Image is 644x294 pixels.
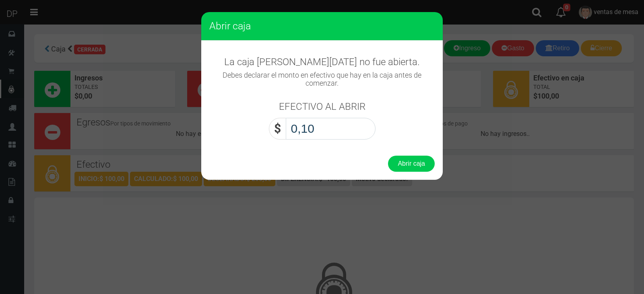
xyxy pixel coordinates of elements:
[209,20,435,32] h3: Abrir caja
[279,101,365,112] h3: EFECTIVO AL ABRIR
[209,57,435,67] h3: La caja [PERSON_NAME][DATE] no fue abierta.
[388,156,435,172] button: Abrir caja
[209,71,435,87] h4: Debes declarar el monto en efectivo que hay en la caja antes de comenzar.
[274,121,281,136] strong: $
